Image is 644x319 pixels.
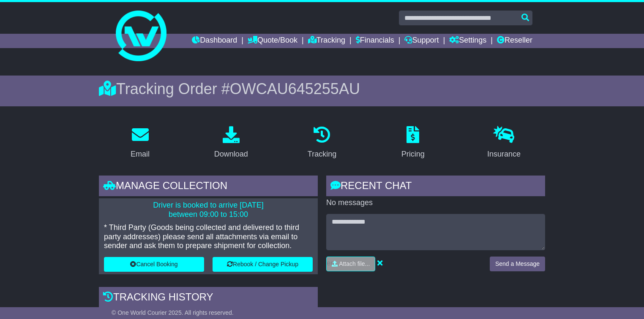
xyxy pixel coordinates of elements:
a: Settings [449,34,486,48]
button: Cancel Booking [104,257,204,272]
a: Pricing [396,123,430,163]
a: Tracking [302,123,342,163]
div: Manage collection [99,176,318,198]
a: Financials [356,34,394,48]
div: Tracking [308,149,336,160]
span: © One World Courier 2025. All rights reserved. [112,309,234,316]
span: OWCAU645255AU [230,80,360,97]
a: Email [125,123,155,163]
div: Pricing [401,149,425,160]
a: Dashboard [192,34,237,48]
a: Download [209,123,254,163]
a: Reseller [497,34,532,48]
p: No messages [326,198,545,208]
div: Tracking Order # [99,80,545,98]
div: Download [214,149,248,160]
a: Insurance [482,123,526,163]
div: Tracking history [99,287,318,310]
button: Rebook / Change Pickup [213,257,313,272]
div: RECENT CHAT [326,176,545,198]
a: Quote/Book [248,34,297,48]
a: Support [404,34,439,48]
a: Tracking [308,34,345,48]
button: Send a Message [490,257,545,271]
div: Insurance [487,149,521,160]
div: Email [131,149,150,160]
p: * Third Party (Goods being collected and delivered to third party addresses) please send all atta... [104,223,313,251]
p: Driver is booked to arrive [DATE] between 09:00 to 15:00 [104,201,313,219]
